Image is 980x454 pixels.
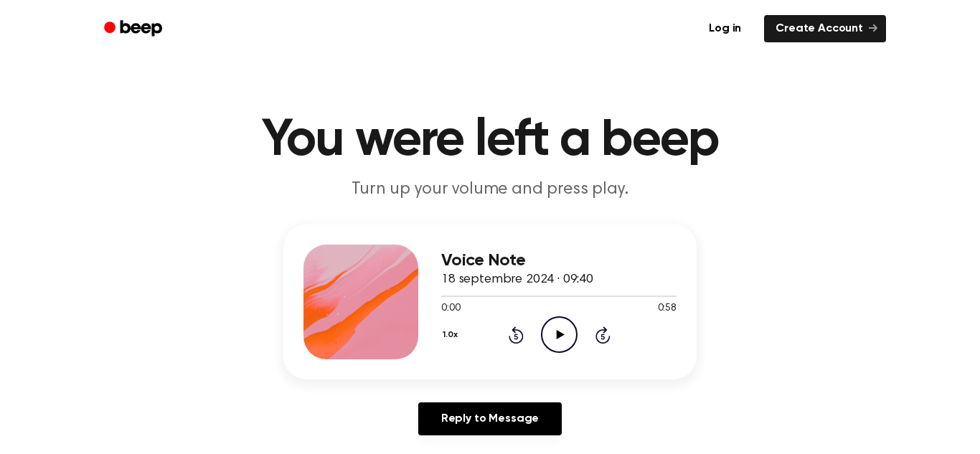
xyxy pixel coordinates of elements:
a: Log in [694,12,755,45]
a: Reply to Message [418,402,562,435]
span: 0:00 [441,301,460,316]
span: 0:58 [658,301,677,316]
button: 1.0x [441,323,463,347]
span: 18 septembre 2024 · 09:40 [441,273,593,286]
h1: You were left a beep [123,115,857,166]
p: Turn up your volume and press play. [215,178,765,202]
a: Create Account [764,15,886,42]
h3: Voice Note [441,251,677,270]
a: Beep [94,15,175,43]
